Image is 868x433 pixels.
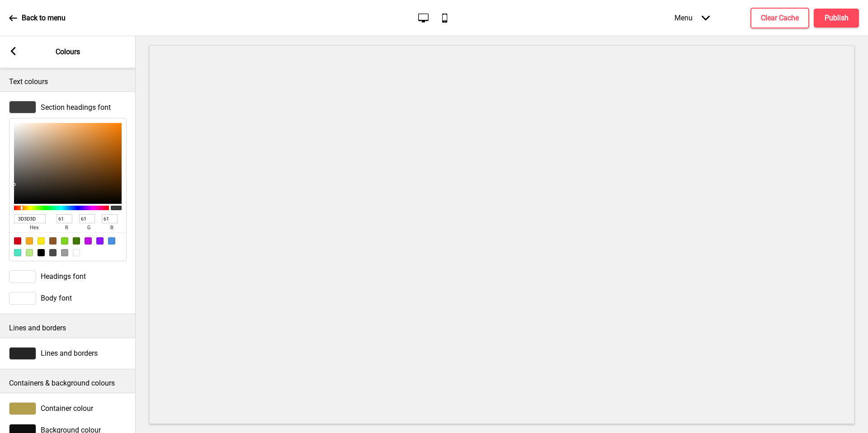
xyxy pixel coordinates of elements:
div: #F8E71C [38,237,45,245]
span: hex [14,223,54,232]
div: Container colour [9,402,127,415]
div: #9B9B9B [61,249,68,256]
h4: Publish [825,13,849,23]
div: Body font [9,292,127,305]
span: Section headings font [41,103,111,112]
div: #000000 [38,249,45,256]
div: Section headings font [9,101,127,113]
div: Menu [665,5,719,31]
h4: Clear Cache [761,13,799,23]
button: Clear Cache [750,8,809,28]
span: b [102,223,122,232]
button: Publish [814,9,859,28]
a: Back to menu [9,6,66,30]
p: Text colours [9,77,127,87]
div: #4A4A4A [49,249,57,256]
span: Container colour [41,404,93,413]
div: #417505 [73,237,80,245]
span: Lines and borders [41,349,98,358]
p: Back to menu [22,13,66,23]
div: Lines and borders [9,347,127,360]
div: #7ED321 [61,237,68,245]
div: #4A90E2 [108,237,115,245]
div: #BD10E0 [85,237,92,245]
div: #FFFFFF [73,249,80,256]
span: r [57,223,76,232]
p: Lines and borders [9,323,127,333]
div: #F5A623 [26,237,33,245]
div: #D0021B [14,237,21,245]
span: Body font [41,294,72,302]
div: #50E3C2 [14,249,21,256]
div: #9013FE [96,237,104,245]
div: Headings font [9,270,127,283]
p: Colours [56,47,80,57]
span: Headings font [41,272,86,281]
div: #B8E986 [26,249,33,256]
p: Containers & background colours [9,378,127,388]
span: g [79,223,99,232]
div: #8B572A [49,237,57,245]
